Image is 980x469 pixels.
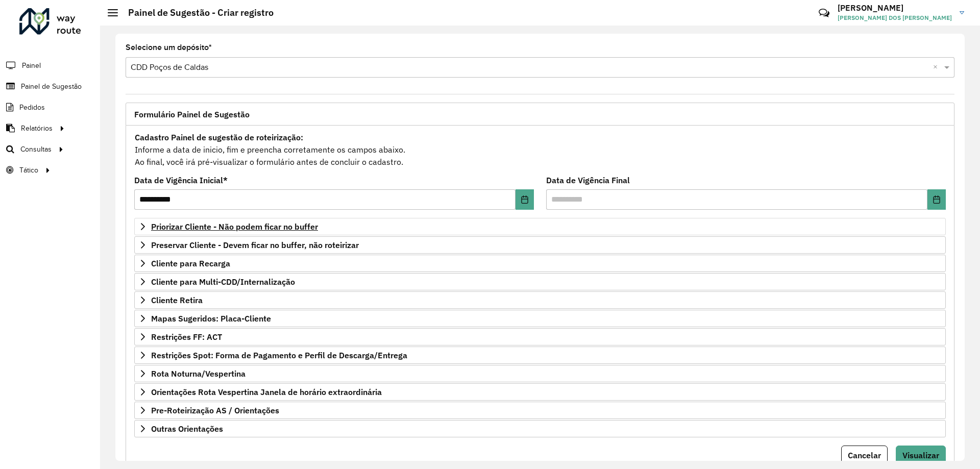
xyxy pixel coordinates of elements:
[126,41,212,54] label: Selecione um depósito
[151,351,407,359] span: Restrições Spot: Forma de Pagamento e Perfil de Descarga/Entrega
[927,189,946,210] button: Choose Date
[813,2,835,24] a: Contato Rápido
[118,7,274,18] h2: Painel de Sugestão - Criar registro
[134,310,946,327] a: Mapas Sugeridos: Placa-Cliente
[151,259,230,267] span: Cliente para Recarga
[134,328,946,345] a: Restrições FF: ACT
[546,174,630,186] label: Data de Vigência Final
[134,420,946,437] a: Outras Orientações
[516,189,534,210] button: Choose Date
[151,296,203,304] span: Cliente Retira
[19,165,38,176] span: Tático
[21,123,53,134] span: Relatórios
[135,132,303,142] strong: Cadastro Painel de sugestão de roteirização:
[838,3,952,13] h3: [PERSON_NAME]
[841,446,888,465] button: Cancelar
[134,218,946,235] a: Priorizar Cliente - Não podem ficar no buffer
[151,333,222,341] span: Restrições FF: ACT
[151,241,359,249] span: Preservar Cliente - Devem ficar no buffer, não roteirizar
[134,236,946,254] a: Preservar Cliente - Devem ficar no buffer, não roteirizar
[134,402,946,419] a: Pre-Roteirização AS / Orientações
[134,255,946,272] a: Cliente para Recarga
[22,60,41,71] span: Painel
[134,131,946,168] div: Informe a data de inicio, fim e preencha corretamente os campos abaixo. Ao final, você irá pré-vi...
[20,144,52,155] span: Consultas
[134,365,946,382] a: Rota Noturna/Vespertina
[151,388,382,396] span: Orientações Rota Vespertina Janela de horário extraordinária
[134,291,946,309] a: Cliente Retira
[933,61,942,73] span: Clear all
[19,102,45,113] span: Pedidos
[151,314,271,323] span: Mapas Sugeridos: Placa-Cliente
[151,406,279,414] span: Pre-Roteirização AS / Orientações
[151,425,223,433] span: Outras Orientações
[896,446,946,465] button: Visualizar
[134,273,946,290] a: Cliente para Multi-CDD/Internalização
[902,450,939,460] span: Visualizar
[151,278,295,286] span: Cliente para Multi-CDD/Internalização
[848,450,881,460] span: Cancelar
[134,347,946,364] a: Restrições Spot: Forma de Pagamento e Perfil de Descarga/Entrega
[21,81,82,92] span: Painel de Sugestão
[134,110,250,118] span: Formulário Painel de Sugestão
[134,383,946,401] a: Orientações Rota Vespertina Janela de horário extraordinária
[838,13,952,22] span: [PERSON_NAME] DOS [PERSON_NAME]
[151,369,246,378] span: Rota Noturna/Vespertina
[134,174,228,186] label: Data de Vigência Inicial
[151,223,318,231] span: Priorizar Cliente - Não podem ficar no buffer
